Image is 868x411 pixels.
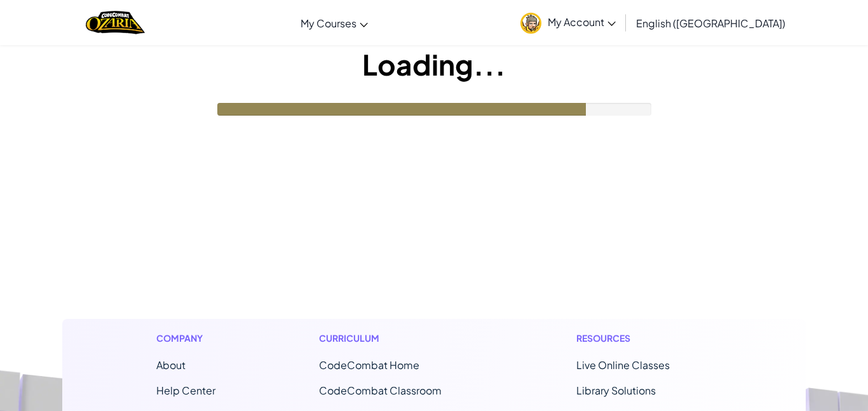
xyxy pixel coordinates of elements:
img: Home [86,10,145,36]
span: My Account [548,15,616,29]
a: Live Online Classes [576,358,670,372]
a: English ([GEOGRAPHIC_DATA]) [630,6,792,40]
a: Help Center [156,384,215,397]
a: Library Solutions [576,384,656,397]
span: My Courses [301,17,356,30]
a: Ozaria by CodeCombat logo [86,10,145,36]
h1: Company [156,332,215,345]
h1: Curriculum [319,332,473,345]
h1: Resources [576,332,712,345]
span: English ([GEOGRAPHIC_DATA]) [636,17,785,30]
a: About [156,358,186,372]
img: avatar [520,13,541,34]
a: CodeCombat Classroom [319,384,442,397]
a: My Account [514,3,622,43]
span: CodeCombat Home [319,358,419,372]
a: My Courses [294,6,374,40]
